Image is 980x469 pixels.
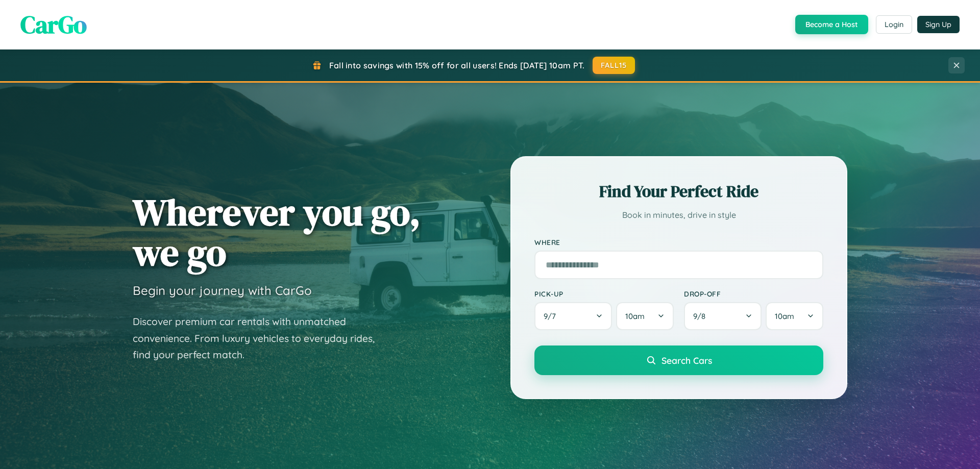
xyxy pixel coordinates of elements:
[593,57,635,74] button: FALL15
[795,15,868,34] button: Become a Host
[20,8,87,41] span: CarGo
[133,283,312,298] h3: Begin your journey with CarGo
[534,238,823,246] label: Where
[133,313,388,363] p: Discover premium car rentals with unmatched convenience. From luxury vehicles to everyday rides, ...
[775,311,794,321] span: 10am
[534,289,674,298] label: Pick-up
[876,15,912,34] button: Login
[917,16,960,33] button: Sign Up
[534,208,823,223] p: Book in minutes, drive in style
[684,302,762,330] button: 9/8
[534,180,823,203] h2: Find Your Perfect Ride
[684,289,823,298] label: Drop-off
[329,60,585,70] span: Fall into savings with 15% off for all users! Ends [DATE] 10am PT.
[661,355,712,366] span: Search Cars
[766,302,823,330] button: 10am
[625,311,645,321] span: 10am
[534,302,612,330] button: 9/7
[133,192,421,273] h1: Wherever you go, we go
[693,311,710,321] span: 9 / 8
[544,311,561,321] span: 9 / 7
[616,302,674,330] button: 10am
[534,345,823,375] button: Search Cars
